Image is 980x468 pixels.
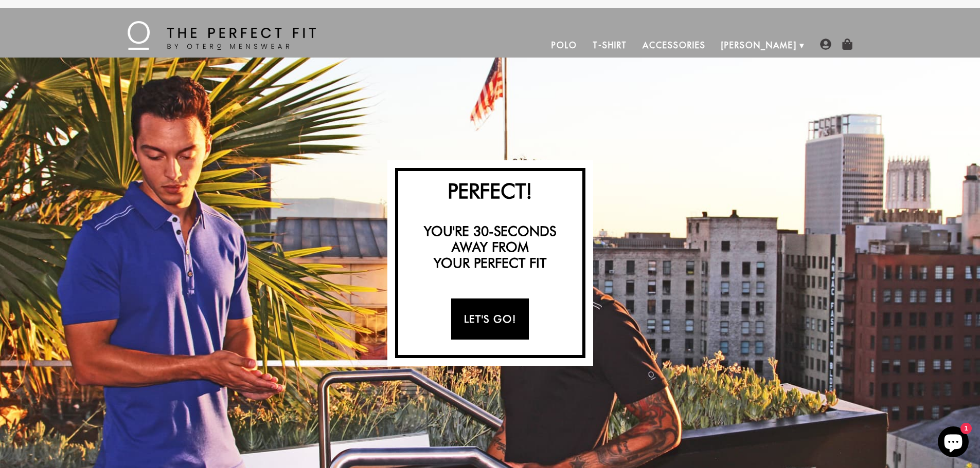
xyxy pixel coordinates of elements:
a: Let's Go! [451,298,529,340]
img: shopping-bag-icon.png [842,39,853,50]
h3: You're 30-seconds away from your perfect fit [403,223,577,271]
h2: Perfect! [403,178,577,203]
img: The Perfect Fit - by Otero Menswear - Logo [128,21,316,50]
a: Polo [544,33,585,58]
a: T-Shirt [585,33,635,58]
a: Accessories [635,33,713,58]
inbox-online-store-chat: Shopify online store chat [935,426,972,460]
a: [PERSON_NAME] [714,33,805,58]
img: user-account-icon.png [820,39,831,50]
